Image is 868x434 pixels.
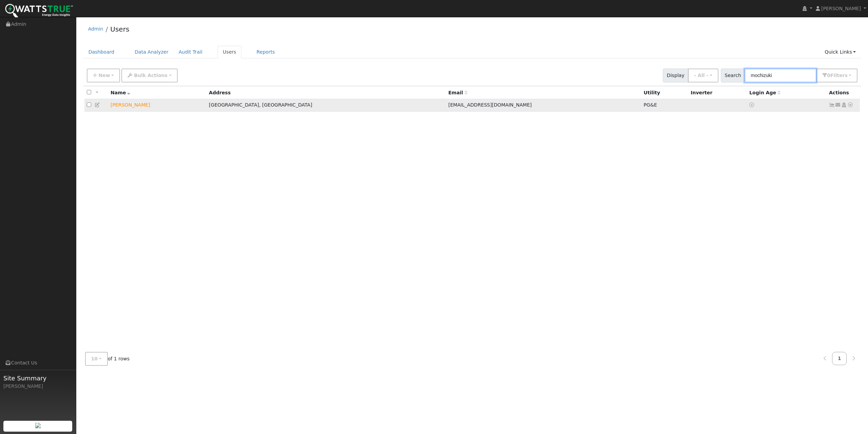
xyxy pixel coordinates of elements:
[832,352,847,365] a: 1
[252,46,280,58] a: Reports
[816,69,857,82] button: 0Filters
[87,69,120,82] button: New
[830,73,848,78] span: Filter
[130,46,174,58] a: Data Analyzer
[35,423,41,428] img: retrieve
[174,46,208,58] a: Audit Trail
[663,69,688,82] span: Display
[820,46,861,58] a: Quick Links
[85,352,130,366] span: of 1 rows
[644,89,686,96] div: Utility
[98,73,110,78] span: New
[110,25,129,33] a: Users
[448,102,532,108] span: [EMAIL_ADDRESS][DOMAIN_NAME]
[108,99,206,112] td: Lead
[121,69,177,82] button: Bulk Actions
[749,90,781,95] span: Days since last login
[845,73,847,78] span: s
[209,89,443,96] div: Address
[5,4,73,19] img: WattsTrue
[85,352,108,366] button: 10
[95,102,101,108] a: Edit User
[745,69,816,82] input: Search
[749,102,755,108] a: No login access
[206,99,446,112] td: [GEOGRAPHIC_DATA], [GEOGRAPHIC_DATA]
[829,102,835,108] a: Show Graph
[448,90,467,95] span: Email
[835,101,841,109] a: rmmochizuki@yahoo.com
[134,73,167,78] span: Bulk Actions
[83,46,120,58] a: Dashboard
[218,46,241,58] a: Users
[721,69,745,82] span: Search
[847,101,853,109] a: Other actions
[3,383,73,390] div: [PERSON_NAME]
[91,356,98,361] span: 10
[821,6,861,11] span: [PERSON_NAME]
[644,102,657,108] span: PG&E
[3,374,73,383] span: Site Summary
[688,69,718,82] button: - All -
[111,90,131,95] span: Name
[829,89,857,96] div: Actions
[841,102,847,108] a: Login As
[88,26,103,32] a: Admin
[691,89,745,96] div: Inverter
